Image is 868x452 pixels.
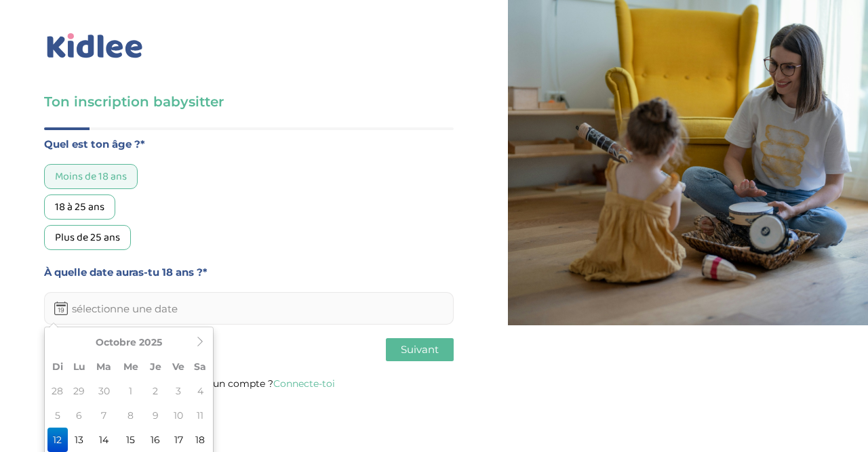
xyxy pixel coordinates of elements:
label: Quel est ton âge ?* [44,136,454,153]
td: 14 [91,428,117,452]
td: 4 [190,379,210,403]
td: 9 [144,403,167,428]
td: 5 [47,403,68,428]
button: Suivant [386,338,454,361]
span: Suivant [401,343,439,356]
th: Sa [190,354,210,379]
div: Moins de 18 ans [44,164,138,189]
td: 13 [68,428,91,452]
input: sélectionne une date [44,292,454,325]
td: 10 [167,403,190,428]
td: 1 [117,379,144,403]
th: Me [117,354,144,379]
h3: Ton inscription babysitter [44,92,454,111]
p: Tu as déjà un compte ? [44,375,454,392]
th: Ve [167,354,190,379]
td: 29 [68,379,91,403]
td: 17 [167,428,190,452]
td: 15 [117,428,144,452]
th: Lu [68,354,91,379]
td: 12 [47,428,68,452]
td: 28 [47,379,68,403]
th: Di [47,354,68,379]
td: 7 [91,403,117,428]
td: 3 [167,379,190,403]
label: À quelle date auras-tu 18 ans ?* [44,264,454,281]
td: 8 [117,403,144,428]
td: 16 [144,428,167,452]
a: Connecte-toi [273,377,335,390]
td: 2 [144,379,167,403]
th: Ma [91,354,117,379]
img: logo_kidlee_bleu [44,30,146,62]
div: 18 à 25 ans [44,194,115,220]
th: Je [144,354,167,379]
td: 30 [91,379,117,403]
div: Plus de 25 ans [44,225,131,250]
td: 18 [190,428,210,452]
th: Octobre 2025 [68,330,190,354]
td: 6 [68,403,91,428]
td: 11 [190,403,210,428]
